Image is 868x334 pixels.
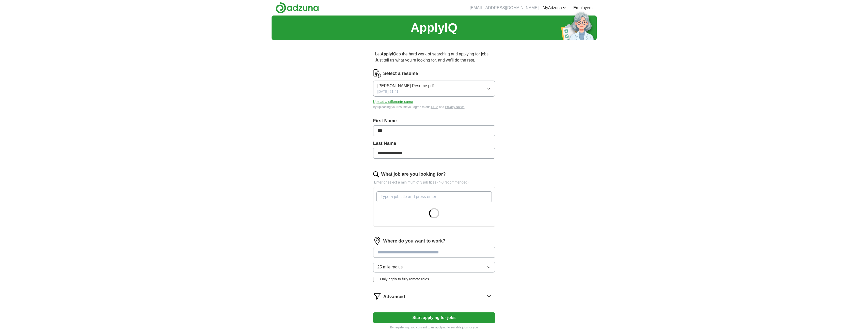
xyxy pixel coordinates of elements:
label: Last Name [373,140,495,147]
img: location.png [373,237,381,245]
img: Adzuna logo [276,2,319,13]
button: Upload a differentresume [373,99,413,104]
h1: ApplyIQ [411,19,457,37]
input: Only apply to fully remote roles [373,277,378,282]
a: T&Cs [431,105,438,109]
label: Select a resume [383,70,418,77]
a: Privacy Notice [445,105,465,109]
p: Let do the hard work of searching and applying for jobs. Just tell us what you're looking for, an... [373,49,495,65]
button: Start applying for jobs [373,312,495,323]
button: [PERSON_NAME] Resume.pdf[DATE] 21:41 [373,81,495,97]
input: Type a job title and press enter [376,191,492,202]
button: 25 mile radius [373,262,495,272]
div: By uploading your resume you agree to our and . [373,105,495,109]
img: filter [373,292,381,300]
img: search.png [373,171,379,177]
span: Advanced [383,293,405,300]
strong: ApplyIQ [381,52,396,56]
span: [PERSON_NAME] Resume.pdf [377,83,434,89]
span: Only apply to fully remote roles [380,277,429,282]
span: [DATE] 21:41 [377,89,399,94]
p: By registering, you consent to us applying to suitable jobs for you [373,325,495,330]
span: 25 mile radius [377,264,403,270]
a: Employers [573,5,593,11]
label: First Name [373,117,495,124]
li: [EMAIL_ADDRESS][DOMAIN_NAME] [470,5,539,11]
label: What job are you looking for? [381,171,446,178]
a: MyAdzuna [543,5,566,11]
p: Enter or select a minimum of 3 job titles (4-8 recommended) [373,180,495,185]
label: Where do you want to work? [383,238,446,245]
img: CV Icon [373,69,381,78]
